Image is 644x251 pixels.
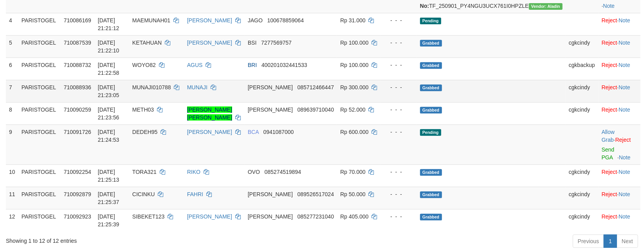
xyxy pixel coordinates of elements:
a: Allow Grab [602,129,615,143]
a: Reject [602,17,617,23]
td: 9 [6,125,18,164]
td: cgkcindy [566,187,599,209]
span: Copy 7277569757 to clipboard [261,40,292,46]
a: Note [619,107,630,113]
span: [DATE] 21:25:37 [98,191,119,205]
td: cgkcindy [566,102,599,125]
td: · [599,164,640,187]
a: Note [619,62,630,68]
span: Grabbed [420,191,442,198]
span: Copy 400201032441533 to clipboard [262,62,307,68]
span: JAGO [248,17,263,23]
span: Grabbed [420,85,442,91]
td: 5 [6,35,18,58]
td: · [599,80,640,102]
td: 10 [6,164,18,187]
span: [DATE] 21:21:12 [98,17,119,31]
span: 710090259 [64,107,91,113]
span: Rp 405.000 [340,213,368,220]
td: PARISTOGEL [18,125,61,164]
td: 6 [6,58,18,80]
span: BSI [248,40,257,46]
div: - - - [384,83,413,91]
a: Reject [602,62,617,68]
span: Grabbed [420,107,442,114]
a: Note [619,40,630,46]
td: · [599,102,640,125]
span: KETAHUAN [132,40,162,46]
span: [DATE] 21:25:39 [98,213,119,228]
span: TORA321 [132,169,157,175]
span: 710092923 [64,213,91,220]
span: CICINKU [132,191,155,197]
a: Note [619,169,630,175]
span: [DATE] 21:22:10 [98,40,119,54]
a: [PERSON_NAME] [187,17,232,23]
span: [PERSON_NAME] [248,191,293,197]
a: Note [603,3,615,9]
span: [DATE] 21:22:58 [98,62,119,76]
a: RIKO [187,169,200,175]
span: Grabbed [420,169,442,176]
span: 710086169 [64,17,91,23]
a: MUNAJI [187,84,207,90]
span: Rp 50.000 [340,191,366,197]
a: Note [619,213,630,220]
td: 11 [6,187,18,209]
span: 710092254 [64,169,91,175]
td: PARISTOGEL [18,187,61,209]
td: cgkcindy [566,35,599,58]
span: Pending [420,18,441,24]
a: Note [619,17,630,23]
td: · [599,125,640,164]
div: - - - [384,190,413,198]
a: Reject [602,40,617,46]
a: Note [619,154,631,161]
span: Rp 31.000 [340,17,366,23]
span: Copy 085712466447 to clipboard [298,84,334,90]
td: 4 [6,13,18,35]
td: cgkbackup [566,58,599,80]
span: BRI [248,62,257,68]
a: Previous [573,235,604,248]
td: · [599,35,640,58]
td: cgkcindy [566,209,599,231]
span: [DATE] 21:23:05 [98,84,119,98]
span: Copy 089526517024 to clipboard [298,191,334,197]
td: PARISTOGEL [18,164,61,187]
a: Reject [602,107,617,113]
span: Rp 100.000 [340,62,368,68]
span: BCA [248,129,259,135]
span: [DATE] 21:25:13 [98,169,119,183]
div: - - - [384,39,413,47]
span: [DATE] 21:23:56 [98,107,119,121]
span: · [602,129,615,143]
td: 12 [6,209,18,231]
a: [PERSON_NAME] [187,213,232,220]
span: Rp 70.000 [340,169,366,175]
td: PARISTOGEL [18,58,61,80]
span: Grabbed [420,40,442,47]
span: Copy 089639710040 to clipboard [298,107,334,113]
td: PARISTOGEL [18,35,61,58]
span: Copy 085274519894 to clipboard [265,169,301,175]
a: [PERSON_NAME] [PERSON_NAME] [187,107,232,121]
a: Note [619,84,630,90]
span: [PERSON_NAME] [248,107,293,113]
span: Copy 085277231040 to clipboard [298,213,334,220]
a: Reject [602,84,617,90]
span: Rp 300.000 [340,84,368,90]
a: Reject [602,169,617,175]
span: 710087539 [64,40,91,46]
td: · [599,13,640,35]
span: 710088936 [64,84,91,90]
td: PARISTOGEL [18,209,61,231]
div: - - - [384,106,413,114]
a: Reject [602,213,617,220]
a: AGUS [187,62,203,68]
td: 7 [6,80,18,102]
a: 1 [604,235,617,248]
span: MUNAJI010788 [132,84,171,90]
span: 710091726 [64,129,91,135]
span: Copy 100678859064 to clipboard [267,17,304,23]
